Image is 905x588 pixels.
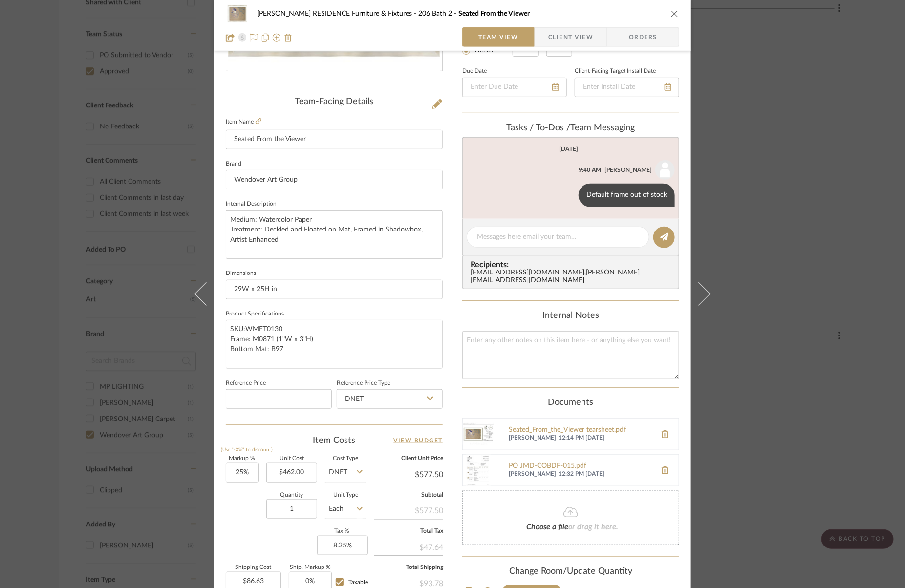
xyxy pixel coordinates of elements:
label: Reference Price Type [337,381,390,386]
div: $577.50 [374,501,443,519]
span: Seated From the Viewer [458,10,530,17]
span: Client View [548,27,593,47]
div: Change Room/Update Quantity [462,567,679,577]
label: Product Specifications [226,312,284,316]
label: Unit Type [325,493,366,498]
label: Dimensions [226,271,256,276]
img: user_avatar.png [655,160,675,180]
span: Team View [478,27,518,47]
label: Item Name [226,118,261,126]
label: Tax % [317,529,366,534]
input: Enter Brand [226,170,443,189]
span: [PERSON_NAME] RESIDENCE Furniture & Fixtures [257,10,418,17]
span: 12:32 PM [DATE] [559,470,651,478]
label: Cost Type [325,456,366,461]
label: Total Tax [374,529,443,534]
button: close [670,9,679,18]
span: [PERSON_NAME] [509,434,556,442]
label: Client Unit Price [374,456,443,461]
div: Default frame out of stock [579,184,675,207]
img: 75fe2127-4007-4824-ae74-2e77d33fc012_48x40.jpg [226,4,249,23]
div: Team-Facing Details [226,97,443,107]
img: Remove from project [284,34,292,42]
div: [DATE] [560,146,579,152]
div: Internal Notes [462,311,679,321]
span: 12:14 PM [DATE] [559,434,651,442]
div: Documents [462,398,679,408]
label: Shipping Cost [226,565,281,570]
label: Subtotal [374,493,443,498]
span: [PERSON_NAME] [509,470,556,478]
label: Unit Cost [266,456,317,461]
input: Enter the dimensions of this item [226,280,443,299]
div: [EMAIL_ADDRESS][DOMAIN_NAME] , [PERSON_NAME][EMAIL_ADDRESS][DOMAIN_NAME] [471,269,675,285]
span: Tasks / To-Dos / [507,124,571,132]
span: Recipients: [471,260,675,269]
a: View Budget [394,435,443,446]
div: [PERSON_NAME] [604,166,652,174]
input: Enter Due Date [462,78,567,97]
img: PO JMD-COBDF-015.pdf [463,455,494,486]
label: Ship. Markup % [289,565,332,570]
label: Client-Facing Target Install Date [575,69,656,74]
img: Seated_From_the_Viewer tearsheet.pdf [463,419,494,450]
label: Due Date [462,69,487,74]
label: Quantity [266,493,317,498]
label: Markup % [226,456,259,461]
input: Enter Install Date [575,78,679,97]
div: Item Costs [226,435,443,446]
div: 9:40 AM [579,166,601,174]
span: or drag it here. [568,523,618,531]
a: PO JMD-COBDF-015.pdf [509,462,651,470]
span: Taxable [348,579,368,585]
label: Internal Description [226,202,277,207]
span: Orders [618,27,668,47]
input: Enter Item Name [226,130,443,149]
div: $47.64 [374,538,443,555]
label: Brand [226,162,241,167]
a: Seated_From_the_Viewer tearsheet.pdf [509,426,651,434]
label: Reference Price [226,381,266,386]
div: team Messaging [462,123,679,134]
label: Total Shipping [374,565,443,570]
span: Choose a file [526,523,568,531]
span: 206 Bath 2 [418,10,458,17]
